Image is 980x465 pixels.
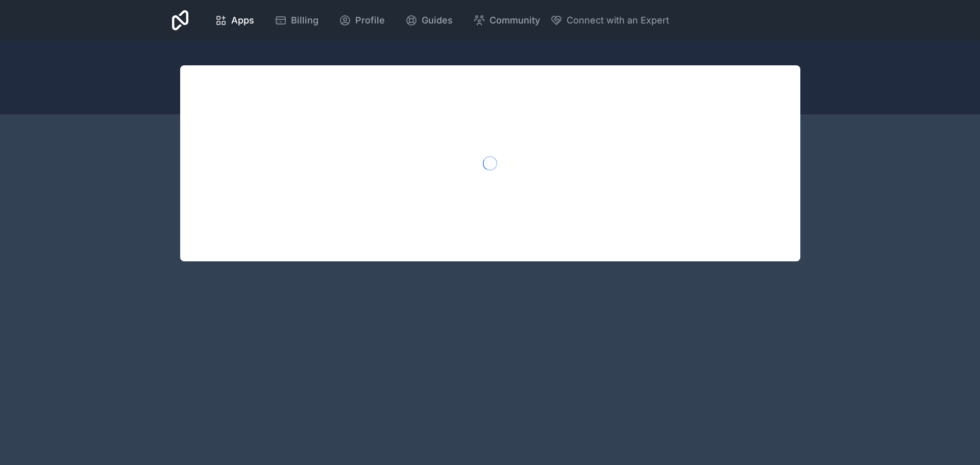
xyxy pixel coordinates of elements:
a: Apps [207,9,262,32]
span: Guides [422,13,453,28]
span: Apps [231,13,254,28]
span: Community [489,13,540,28]
span: Billing [291,13,318,28]
a: Community [465,9,548,32]
span: Connect with an Expert [567,13,669,28]
button: Connect with an Expert [550,13,669,28]
span: Profile [355,13,385,28]
a: Guides [397,9,461,32]
a: Billing [266,9,327,32]
a: Profile [331,9,393,32]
